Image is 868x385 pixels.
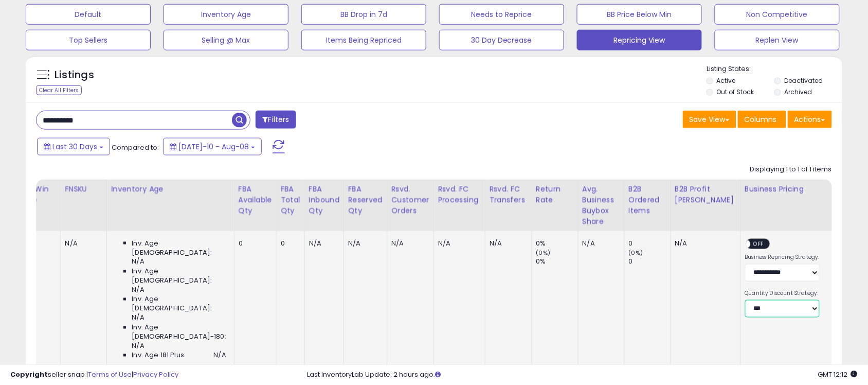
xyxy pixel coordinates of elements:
div: Rsvd. FC Processing [438,184,481,205]
button: Columns [738,111,786,128]
div: 0 [281,239,297,248]
span: N/A [132,342,144,351]
label: Active [717,76,736,85]
div: FBA inbound Qty [309,184,340,216]
div: 0% [536,257,578,267]
div: 0 [629,257,671,267]
strong: Copyright [10,370,48,379]
button: Filters [256,111,296,129]
span: N/A [132,257,144,267]
p: Listing States: [707,64,842,74]
div: N/A [490,239,524,248]
button: Top Sellers [26,30,151,50]
label: Quantity Discount Strategy: [745,290,820,297]
span: Inv. Age [DEMOGRAPHIC_DATA]: [132,267,226,286]
span: Inv. Age [DEMOGRAPHIC_DATA]: [132,295,226,313]
div: B2B Profit [PERSON_NAME] [675,184,736,205]
button: Default [26,4,151,25]
button: Actions [788,111,832,128]
div: Avg Win Price [19,184,56,205]
span: Inv. Age [DEMOGRAPHIC_DATA]: [132,239,226,257]
div: N/A [583,239,617,248]
div: FBA Total Qty [281,184,300,216]
button: [DATE]-10 - Aug-08 [163,138,262,155]
div: seller snap | | [10,370,178,380]
div: B2B Ordered Items [629,184,666,216]
label: Deactivated [785,76,823,85]
div: N/A [438,239,477,248]
div: N/A [391,239,426,248]
small: (0%) [536,249,551,257]
div: FBA Reserved Qty [348,184,383,216]
small: (0%) [629,249,643,257]
div: 0 [239,239,268,248]
a: Terms of Use [88,370,132,379]
button: BB Drop in 7d [301,4,426,25]
div: Return Rate [536,184,574,205]
label: Archived [785,87,812,96]
div: Rsvd. Customer Orders [391,184,429,216]
span: Columns [745,114,777,125]
div: N/A [65,239,99,248]
button: Repricing View [577,30,702,50]
div: 0 [629,239,671,248]
button: Non Competitive [715,4,840,25]
div: Last InventoryLab Update: 2 hours ago. [307,370,858,380]
h5: Listings [55,68,94,82]
span: Compared to: [112,143,159,152]
div: Rsvd. FC Transfers [490,184,528,205]
div: 0% [536,239,578,248]
div: N/A [19,239,52,248]
span: Inv. Age [DEMOGRAPHIC_DATA]-180: [132,323,226,342]
span: 2025-09-8 12:12 GMT [818,370,858,379]
div: Business Pricing [745,184,849,195]
span: Inv. Age 181 Plus: [132,351,186,360]
span: Last 30 Days [52,142,97,152]
button: BB Price Below Min [577,4,702,25]
span: N/A [213,351,226,360]
span: [DATE]-10 - Aug-08 [178,142,249,152]
button: Replen View [715,30,840,50]
label: Business Repricing Strategy: [745,254,820,261]
div: FNSKU [65,184,102,195]
button: Last 30 Days [37,138,110,155]
div: N/A [675,239,733,248]
span: N/A [132,313,144,323]
div: Inventory Age [111,184,229,195]
div: Clear All Filters [36,85,82,95]
button: 30 Day Decrease [439,30,564,50]
span: N/A [132,286,144,295]
button: Items Being Repriced [301,30,426,50]
div: Avg. Business Buybox Share [583,184,620,227]
span: OFF [751,240,767,249]
div: FBA Available Qty [239,184,272,216]
label: Out of Stock [717,87,754,96]
div: Displaying 1 to 1 of 1 items [750,165,832,174]
button: Needs to Reprice [439,4,564,25]
button: Selling @ Max [164,30,288,50]
div: N/A [348,239,379,248]
a: Privacy Policy [133,370,178,379]
div: N/A [309,239,336,248]
button: Inventory Age [164,4,288,25]
button: Save View [683,111,736,128]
